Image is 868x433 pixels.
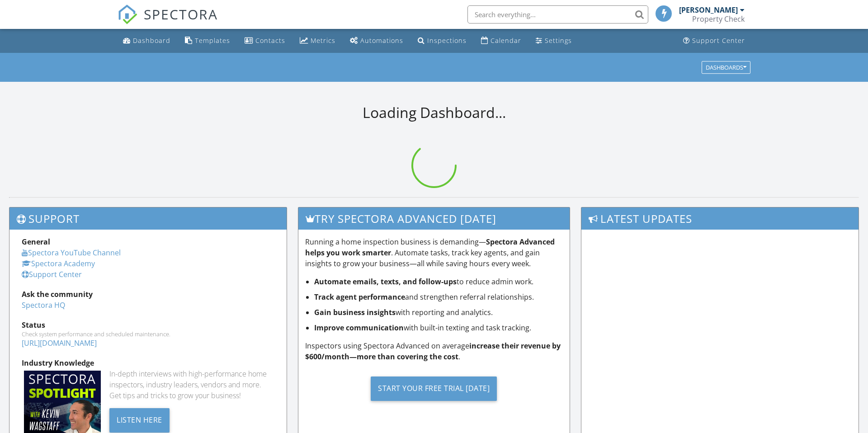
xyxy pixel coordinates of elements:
[195,36,230,45] div: Templates
[314,276,563,287] li: to reduce admin work.
[314,307,563,318] li: with reporting and analytics.
[314,292,563,302] li: and strengthen referral relationships.
[22,248,121,258] a: Spectora YouTube Channel
[371,377,497,401] div: Start Your Free Trial [DATE]
[298,207,570,230] h3: Try spectora advanced [DATE]
[22,237,50,247] strong: General
[679,5,738,14] div: [PERSON_NAME]
[133,36,170,45] div: Dashboard
[22,330,274,338] div: Check system performance and scheduled maintenance.
[314,277,457,287] strong: Automate emails, texts, and follow-ups
[360,36,403,45] div: Automations
[118,12,218,31] a: SPECTORA
[241,33,289,49] a: Contacts
[545,36,572,45] div: Settings
[581,207,859,230] h3: Latest Updates
[22,269,82,279] a: Support Center
[119,33,174,49] a: Dashboard
[692,14,745,24] div: Property Check
[532,33,576,49] a: Settings
[305,237,555,258] strong: Spectora Advanced helps you work smarter
[22,320,274,330] div: Status
[346,33,407,49] a: Automations (Basic)
[314,323,404,333] strong: Improve communication
[22,289,274,300] div: Ask the community
[414,33,470,49] a: Inspections
[477,33,525,49] a: Calendar
[305,340,563,362] p: Inspectors using Spectora Advanced on average .
[255,36,285,45] div: Contacts
[491,36,521,45] div: Calendar
[109,368,274,401] div: In-depth interviews with high-performance home inspectors, industry leaders, vendors and more. Ge...
[118,5,137,24] img: The Best Home Inspection Software - Spectora
[679,33,749,49] a: Support Center
[702,61,750,74] button: Dashboards
[305,341,561,362] strong: increase their revenue by $600/month—more than covering the cost
[22,300,65,310] a: Spectora HQ
[144,5,218,24] span: SPECTORA
[427,36,467,45] div: Inspections
[22,259,95,268] a: Spectora Academy
[109,408,170,433] div: Listen Here
[706,64,746,71] div: Dashboards
[692,36,745,45] div: Support Center
[311,36,335,45] div: Metrics
[9,207,287,230] h3: Support
[22,338,97,348] a: [URL][DOMAIN_NAME]
[296,33,339,49] a: Metrics
[22,358,274,368] div: Industry Knowledge
[467,5,648,24] input: Search everything...
[314,322,563,333] li: with built-in texting and task tracking.
[314,292,405,302] strong: Track agent performance
[305,369,563,408] a: Start Your Free Trial [DATE]
[109,414,170,424] a: Listen Here
[305,236,563,269] p: Running a home inspection business is demanding— . Automate tasks, track key agents, and gain ins...
[181,33,234,49] a: Templates
[314,307,396,317] strong: Gain business insights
